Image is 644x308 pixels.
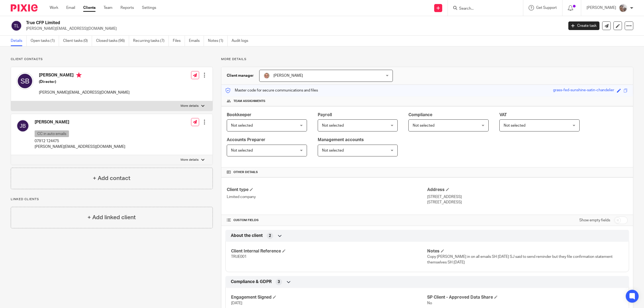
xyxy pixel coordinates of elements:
[35,144,125,149] p: [PERSON_NAME][EMAIL_ADDRESS][DOMAIN_NAME]
[11,197,213,201] p: Linked clients
[35,119,125,125] h4: [PERSON_NAME]
[26,26,560,31] p: [PERSON_NAME][EMAIL_ADDRESS][DOMAIN_NAME]
[189,36,204,46] a: Emails
[269,233,271,239] span: 2
[273,74,303,78] span: [PERSON_NAME]
[11,36,27,46] a: Details
[231,233,263,239] span: About the client
[408,113,432,117] span: Compliance
[173,36,185,46] a: Files
[142,5,156,10] a: Settings
[427,255,613,264] span: Copy [PERSON_NAME] in on all emails SH [DATE] SJ said to send reminder but they file confirmation...
[16,119,29,132] img: svg%3E
[231,295,427,300] h4: Engagement Signed
[499,113,507,117] span: VAT
[181,104,199,108] p: More details
[227,218,427,222] h4: CUSTOM FIELDS
[587,5,616,10] p: [PERSON_NAME]
[318,138,364,142] span: Management accounts
[35,130,69,137] p: CC in auto emails
[231,301,242,305] span: [DATE]
[227,73,254,78] h3: Client manager
[318,113,332,117] span: Payroll
[231,124,253,127] span: Not selected
[39,90,130,95] p: [PERSON_NAME][EMAIL_ADDRESS][DOMAIN_NAME]
[16,72,34,90] img: svg%3E
[619,4,627,12] img: me.jpg
[227,187,427,193] h4: Client type
[26,20,453,26] h2: True CFP Limited
[264,72,270,79] img: SJ.jpg
[427,187,628,193] h4: Address
[11,20,22,31] img: svg%3E
[322,124,344,127] span: Not selected
[11,57,213,61] p: Client contacts
[459,6,507,11] input: Search
[579,218,610,223] label: Show empty fields
[104,5,112,10] a: Team
[231,248,427,254] h4: Client Internal Reference
[50,5,58,10] a: Work
[231,149,253,152] span: Not selected
[322,149,344,152] span: Not selected
[227,194,427,200] p: Limited company
[76,72,82,78] i: Primary
[413,124,434,127] span: Not selected
[227,138,265,142] span: Accounts Preparer
[96,36,129,46] a: Closed tasks (96)
[227,113,251,117] span: Bookkeeper
[427,295,623,300] h4: SP Client - Approved Data Share
[232,36,252,46] a: Audit logs
[93,174,130,182] h4: + Add contact
[11,4,38,12] img: Pixie
[39,79,130,85] h5: (Director)
[133,36,169,46] a: Recurring tasks (7)
[66,5,75,10] a: Email
[83,5,96,10] a: Clients
[231,255,247,259] span: TRUE001
[63,36,92,46] a: Client tasks (0)
[39,72,130,79] h4: [PERSON_NAME]
[278,279,280,285] span: 3
[120,5,134,10] a: Reports
[553,87,614,94] div: grass-fed-sunshine-satin-chandelier
[181,158,199,162] p: More details
[568,21,599,30] a: Create task
[233,170,258,174] span: Other details
[233,99,265,103] span: Team assignments
[231,279,272,285] span: Compliance & GDPR
[208,36,228,46] a: Notes (1)
[31,36,59,46] a: Open tasks (1)
[427,194,628,200] p: [STREET_ADDRESS]
[225,88,318,93] p: Master code for secure communications and files
[87,213,136,222] h4: + Add linked client
[35,138,125,144] p: 07912 124475
[427,200,628,205] p: [STREET_ADDRESS]
[504,124,525,127] span: Not selected
[427,248,623,254] h4: Notes
[536,6,557,10] span: Get Support
[427,301,432,305] span: No
[221,57,633,61] p: More details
